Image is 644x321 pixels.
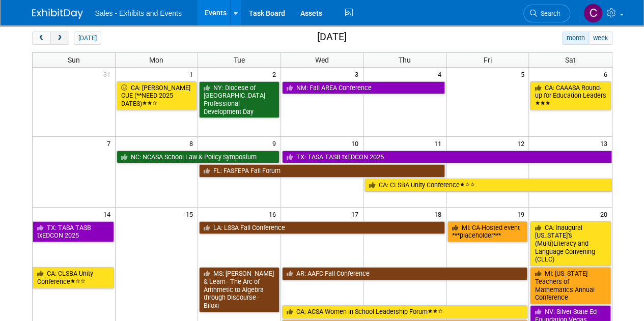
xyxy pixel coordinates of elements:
[530,267,610,304] a: MI: [US_STATE] Teachers of Mathematics Annual Conference
[350,208,363,220] span: 17
[102,68,115,80] span: 31
[433,137,446,150] span: 11
[50,32,69,45] button: next
[437,68,446,80] span: 4
[562,32,589,45] button: month
[271,68,281,80] span: 2
[365,179,611,192] a: CA: CLSBA Unity Conference
[282,267,528,280] a: AR: AAFC Fall Conference
[354,68,363,80] span: 3
[530,81,610,110] a: CA: CAAASA Round-up for Education Leaders
[271,137,281,150] span: 9
[433,208,446,220] span: 18
[33,221,114,242] a: TX: TASA TASB txEDCON 2025
[199,221,445,235] a: LA: LSSA Fall Conference
[315,56,329,64] span: Wed
[447,221,528,242] a: MI: CA-Hosted event ***placeholder***
[537,10,561,17] span: Search
[603,68,612,80] span: 6
[523,5,570,22] a: Search
[199,267,279,312] a: MS: [PERSON_NAME] & Learn - The Arc of Arithmetic to Algebra through Discourse - Biloxi
[565,56,576,64] span: Sat
[185,208,198,220] span: 15
[399,56,411,64] span: Thu
[350,137,363,150] span: 10
[599,137,612,150] span: 13
[282,305,528,318] a: CA: ACSA Women in School Leadership Forum
[519,68,528,80] span: 5
[188,68,198,80] span: 1
[268,208,281,220] span: 16
[95,9,182,17] span: Sales - Exhibits and Events
[149,56,163,64] span: Mon
[199,164,445,178] a: FL: FASFEPA Fall Forum
[282,81,445,95] a: NM: Fall AREA Conference
[234,56,245,64] span: Tue
[599,208,612,220] span: 20
[117,81,197,110] a: CA: [PERSON_NAME] CUE (**NEED 2025 DATES)
[199,81,279,119] a: NY: Diocese of [GEOGRAPHIC_DATA] Professional Development Day
[32,32,51,45] button: prev
[106,137,115,150] span: 7
[74,32,101,45] button: [DATE]
[516,208,528,220] span: 19
[583,4,603,23] img: Christine Lurz
[530,221,610,267] a: CA: Inaugural [US_STATE]’s (Multi)Literacy and Language Convening (CLLC)
[32,9,83,19] img: ExhibitDay
[589,32,612,45] button: week
[317,32,346,43] h2: [DATE]
[33,267,114,288] a: CA: CLSBA Unity Conference
[484,56,492,64] span: Fri
[102,208,115,220] span: 14
[117,151,279,164] a: NC: NCASA School Law & Policy Symposium
[188,137,198,150] span: 8
[68,56,80,64] span: Sun
[282,151,612,164] a: TX: TASA TASB txEDCON 2025
[516,137,528,150] span: 12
